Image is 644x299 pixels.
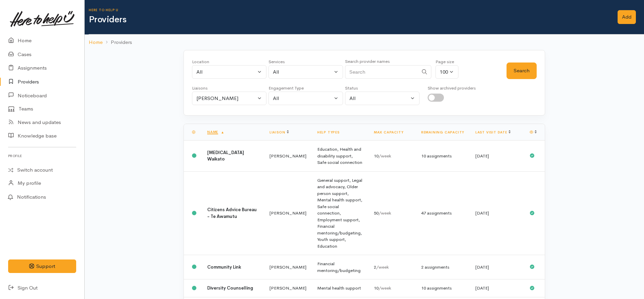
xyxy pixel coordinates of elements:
[345,58,390,64] small: Search provider names
[618,10,636,24] a: Add
[470,141,524,172] td: [DATE]
[374,130,404,134] a: Max capacity
[312,255,368,279] td: Financial mentoring/budgeting
[196,95,256,102] div: [PERSON_NAME]
[192,85,266,92] div: Liaisons
[435,58,458,65] div: Page size
[421,130,464,134] a: Remaining capacity
[264,171,312,255] td: [PERSON_NAME]
[273,68,332,76] div: All
[475,130,511,134] a: Last visit date
[103,39,132,46] li: Providers
[89,15,609,25] h1: Providers
[440,68,448,76] div: 100
[470,279,524,297] td: [DATE]
[379,210,391,216] span: /week
[207,130,224,134] a: Name
[8,259,76,273] button: Support
[264,255,312,279] td: [PERSON_NAME]
[428,85,476,92] div: Show archived providers
[317,130,340,134] a: Help types
[421,264,465,271] div: 2 assignments
[273,95,332,102] div: All
[345,92,420,105] button: All
[192,65,266,79] button: All
[435,65,458,79] button: 100
[421,210,465,217] div: 47 assignments
[269,58,343,65] div: Services
[207,207,257,219] b: Citizens Advice Bureau - Te Awamutu
[207,150,244,162] b: [MEDICAL_DATA] Waikato
[270,130,289,134] a: Liaison
[85,34,644,50] nav: breadcrumb
[207,264,241,270] b: Community Link
[207,285,253,291] b: Diversity Counselling
[312,171,368,255] td: General support, Legal and advocacy, Older person support, Mental health support, Safe social con...
[376,264,389,270] span: /week
[89,8,609,12] h6: Here to help u
[89,39,103,46] a: Home
[8,151,76,160] h6: Profile
[269,65,343,79] button: All
[374,153,410,159] div: 10
[470,171,524,255] td: [DATE]
[507,63,537,79] button: Search
[421,285,465,292] div: 10 assignments
[312,141,368,172] td: Education, Health and disability support, Safe social connection
[379,153,391,159] span: /week
[345,85,420,92] div: Status
[374,285,410,292] div: 10
[312,279,368,297] td: Mental health support
[421,153,465,159] div: 10 assignments
[269,92,343,105] button: All
[345,65,418,79] input: Search
[264,279,312,297] td: [PERSON_NAME]
[379,285,391,291] span: /week
[192,58,266,65] div: Location
[192,92,266,105] button: Katarina Daly
[264,141,312,172] td: [PERSON_NAME]
[269,85,343,92] div: Engagement Type
[374,210,410,217] div: 50
[374,264,410,271] div: 2
[349,95,409,102] div: All
[196,68,256,76] div: All
[470,255,524,279] td: [DATE]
